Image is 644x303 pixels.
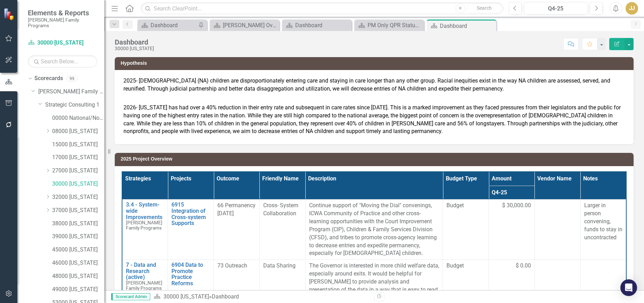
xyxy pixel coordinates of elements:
[502,202,531,210] span: $ 30,000.00
[52,141,104,149] a: 15000 [US_STATE]
[217,262,247,269] span: 73 Outreach
[584,202,622,241] p: Larger in person convening, funds to stay in uncontracted
[52,114,104,122] a: 00000 National/No Jurisdiction (SC1)
[52,207,104,215] a: 37000 [US_STATE]
[126,202,164,220] a: 3.4 - System-wide Improvements
[477,5,492,11] span: Search
[122,200,168,260] td: Double-Click to Edit Right Click for Context Menu
[115,46,154,51] div: 30000 [US_STATE]
[52,246,104,254] a: 45000 [US_STATE]
[52,220,104,228] a: 38000 [US_STATE]
[121,61,630,66] h3: Hypothesis
[284,21,350,30] a: Dashboard
[52,272,104,280] a: 48000 [US_STATE]
[309,202,439,257] p: Continue support of "Moving the Dial" convenings, ICWA Community of Practice and other cross-lear...
[263,262,296,269] span: Data Sharing
[154,293,369,301] div: »
[171,262,210,286] a: 6904 Data to Promote Practice Reforms
[259,200,305,260] td: Double-Click to Edit
[223,21,277,30] div: [PERSON_NAME] Overview
[52,180,104,188] a: 30000 [US_STATE]
[52,127,104,135] a: 08000 [US_STATE]
[45,101,104,109] a: Strategic Consulting 1
[168,200,214,260] td: Double-Click to Edit Right Click for Context Menu
[111,293,150,300] span: Scorecard Admin
[126,262,164,280] a: 7 - Data and Research (active)
[28,39,97,47] a: 30000 [US_STATE]
[534,200,580,260] td: Double-Click to Edit
[123,77,625,102] p: 2025- [DEMOGRAPHIC_DATA] (NA) children are disproportionately entering care and staying in care l...
[443,200,489,260] td: Double-Click to Edit
[3,8,16,20] img: ClearPoint Strategy
[626,2,638,15] button: JJ
[28,9,97,17] span: Elements & Reports
[66,76,78,81] div: 99
[524,2,588,15] button: Q4-25
[526,5,586,13] div: Q4-25
[516,262,531,270] span: $ 0.00
[126,280,162,291] span: [PERSON_NAME] Family Programs
[620,279,637,296] div: Open Intercom Messenger
[580,200,626,260] td: Double-Click to Edit
[211,21,277,30] a: [PERSON_NAME] Overview
[467,3,502,13] button: Search
[305,200,443,260] td: Double-Click to Edit
[171,202,210,226] a: 6915 Integration of Cross-system Supports
[151,21,196,30] div: Dashboard
[446,262,485,270] span: Budget
[263,202,298,217] span: Cross- System Collaboration
[214,200,260,260] td: Double-Click to Edit
[28,55,97,68] input: Search Below...
[121,156,630,162] h3: 2025 Project Overview
[356,21,422,30] a: PM Only QPR Status Report
[489,200,535,260] td: Double-Click to Edit
[440,22,494,30] div: Dashboard
[295,21,350,30] div: Dashboard
[368,21,422,30] div: PM Only QPR Status Report
[123,102,625,135] p: 2026- [US_STATE] has had over a 40% reduction in their entry rate and subsequent in care rates si...
[141,2,504,15] input: Search ClearPoint...
[139,21,196,30] a: Dashboard
[126,220,162,231] span: [PERSON_NAME] Family Programs
[52,259,104,267] a: 46000 [US_STATE]
[163,293,209,300] a: 30000 [US_STATE]
[52,286,104,294] a: 49000 [US_STATE]
[38,88,104,96] a: [PERSON_NAME] Family Programs
[217,202,256,217] span: 66 Permanency [DATE]
[28,17,97,29] small: [PERSON_NAME] Family Programs
[52,154,104,162] a: 17000 [US_STATE]
[52,167,104,175] a: 27000 [US_STATE]
[212,293,239,300] div: Dashboard
[34,75,63,83] a: Scorecards
[52,233,104,241] a: 39000 [US_STATE]
[52,193,104,201] a: 32000 [US_STATE]
[446,202,485,210] span: Budget
[115,38,154,46] div: Dashboard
